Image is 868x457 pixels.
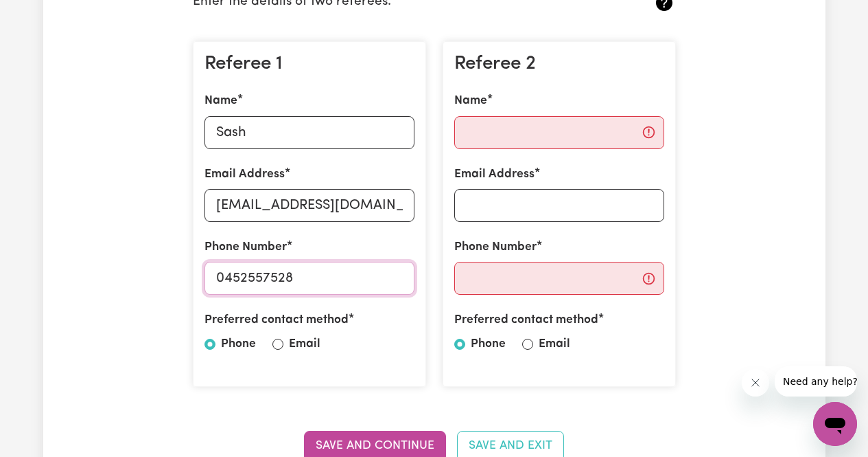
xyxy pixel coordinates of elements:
[204,311,349,329] label: Preferred contact method
[813,402,857,446] iframe: Button to launch messaging window
[539,335,570,353] label: Email
[204,92,237,110] label: Name
[454,92,487,110] label: Name
[221,335,256,353] label: Phone
[454,166,535,183] label: Email Address
[204,53,414,76] h3: Referee 1
[8,10,83,21] span: Need any help?
[204,238,287,256] label: Phone Number
[775,366,857,397] iframe: Message from company
[289,335,320,353] label: Email
[204,166,285,183] label: Email Address
[471,335,506,353] label: Phone
[454,53,664,76] h3: Referee 2
[454,311,598,329] label: Preferred contact method
[742,369,769,397] iframe: Close message
[454,238,537,256] label: Phone Number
